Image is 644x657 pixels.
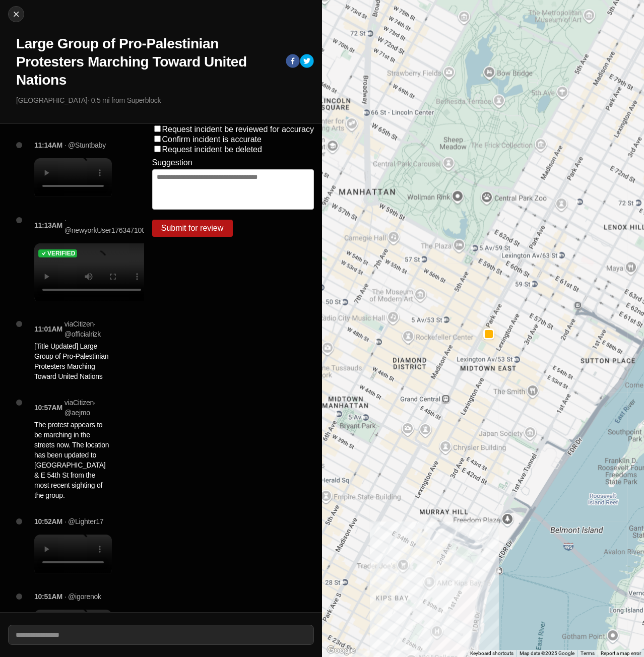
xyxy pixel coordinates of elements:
[162,125,314,134] label: Request incident be reviewed for accuracy
[65,398,112,418] p: via Citizen · @ aejmo
[65,215,149,235] p: · @newyorkUser1763471009
[34,324,62,334] p: 11:01AM
[65,592,101,602] p: · @igorenok
[300,54,314,70] button: twitter
[16,95,314,105] p: [GEOGRAPHIC_DATA] · 0.5 mi from Superblock
[162,145,262,154] label: Request incident be deleted
[40,250,47,257] img: check
[601,650,641,656] a: Report a map error
[34,140,62,150] p: 11:14AM
[34,403,62,413] p: 10:57AM
[152,220,233,237] button: Submit for review
[34,420,112,500] p: The protest appears to be marching in the streets now. The location has been updated to [GEOGRAPH...
[65,516,103,527] p: · @Lighter17
[8,6,24,22] button: cancel
[286,54,300,70] button: facebook
[34,592,62,602] p: 10:51AM
[65,140,106,150] p: · @Stuntbaby
[325,644,358,657] img: Google
[162,135,262,144] label: Confirm incident is accurate
[470,650,513,657] button: Keyboard shortcuts
[520,650,574,656] span: Map data ©2025 Google
[34,341,112,381] p: [Title Updated] Large Group of Pro-Palestinian Protesters Marching Toward United Nations
[325,644,358,657] a: Open this area in Google Maps (opens a new window)
[47,249,75,257] h5: Verified
[34,516,62,527] p: 10:52AM
[16,35,278,89] h1: Large Group of Pro-Palestinian Protesters Marching Toward United Nations
[65,319,112,339] p: via Citizen · @ officialrizk
[11,9,21,19] img: cancel
[152,158,192,167] label: Suggestion
[34,220,62,230] p: 11:13AM
[581,650,595,656] a: Terms (opens in new tab)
